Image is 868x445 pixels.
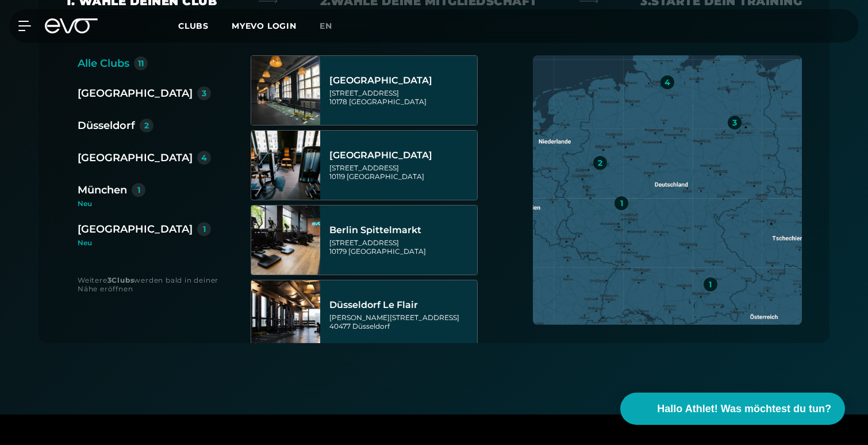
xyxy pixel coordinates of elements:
div: 1 [137,186,140,194]
img: Berlin Spittelmarkt [251,206,320,275]
div: [GEOGRAPHIC_DATA] [78,150,193,166]
span: Hallo Athlet! Was möchtest du tun? [657,401,831,417]
div: 1 [709,280,712,288]
div: Neu [78,239,211,246]
div: [GEOGRAPHIC_DATA] [329,75,474,86]
div: 2 [144,121,149,130]
strong: Clubs [112,276,134,284]
div: 11 [138,59,144,67]
div: [GEOGRAPHIC_DATA] [78,221,193,237]
button: Hallo Athlet! Was möchtest du tun? [620,393,845,425]
img: Berlin Rosenthaler Platz [251,131,320,200]
div: [PERSON_NAME][STREET_ADDRESS] 40477 Düsseldorf [329,313,474,330]
a: MYEVO LOGIN [232,21,297,31]
img: Düsseldorf Le Flair [251,280,320,349]
div: 4 [201,154,207,162]
div: München [78,182,127,198]
span: Clubs [178,21,209,31]
span: en [320,21,332,31]
a: Clubs [178,20,232,31]
strong: 3 [107,276,112,284]
div: 1 [203,225,206,233]
div: Alle Clubs [78,55,129,71]
div: Düsseldorf [78,117,135,134]
div: 3 [732,119,737,127]
div: [STREET_ADDRESS] 10178 [GEOGRAPHIC_DATA] [329,89,474,106]
div: 2 [598,159,602,167]
div: Düsseldorf Le Flair [329,299,474,311]
div: Neu [78,200,220,207]
a: en [320,20,346,33]
div: [GEOGRAPHIC_DATA] [78,85,193,101]
div: [GEOGRAPHIC_DATA] [329,150,474,161]
img: Berlin Alexanderplatz [251,56,320,125]
img: map [533,55,802,325]
div: 1 [620,199,623,207]
div: Weitere werden bald in deiner Nähe eröffnen [78,276,228,293]
div: [STREET_ADDRESS] 10119 [GEOGRAPHIC_DATA] [329,163,474,181]
div: [STREET_ADDRESS] 10179 [GEOGRAPHIC_DATA] [329,238,474,256]
div: 3 [202,89,206,97]
div: Berlin Spittelmarkt [329,225,474,236]
div: 4 [665,78,670,86]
